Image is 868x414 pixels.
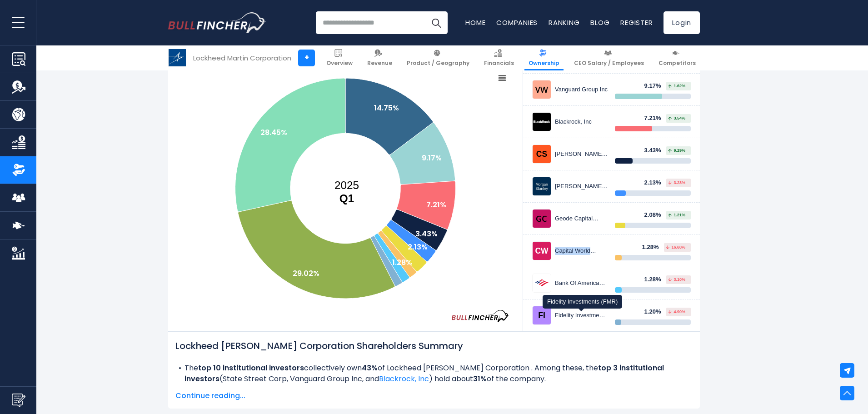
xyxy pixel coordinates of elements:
a: Blog [590,18,609,27]
img: LMT logo [169,49,186,66]
div: Fidelity Investments (FMR) [543,295,622,309]
span: 4.90% [668,310,685,314]
a: Financials [480,45,518,70]
a: Ranking [549,18,579,27]
span: Revenue [367,60,392,67]
a: Register [620,18,653,27]
text: 14.75% [374,103,399,113]
img: Bullfincher logo [168,12,266,33]
b: top 10 institutional investors [198,363,304,373]
b: 31% [473,374,487,384]
span: 1.62% [668,84,685,88]
text: 2.13% [408,242,428,252]
span: 3.23% [668,181,685,185]
a: Go to homepage [168,12,266,33]
span: 16.68% [666,245,685,249]
a: Product / Geography [403,45,474,70]
div: 2.13% [644,179,667,187]
span: 3.10% [668,278,685,282]
a: Blackrock, Inc [379,374,429,384]
span: 1.21% [668,213,685,217]
a: Revenue [363,45,396,70]
a: + [298,50,315,66]
text: 9.17% [422,153,442,163]
a: Overview [322,45,357,70]
div: 7.21% [644,115,667,122]
div: [PERSON_NAME] [PERSON_NAME] Investment Management Inc [555,150,608,158]
button: Search [425,11,448,34]
div: Blackrock, Inc [555,118,608,126]
span: Competitors [658,60,696,67]
div: 9.17% [644,82,667,90]
span: State Street Corp, Vanguard Group Inc, and [223,374,429,384]
div: 2.08% [644,211,667,219]
a: Ownership [524,45,564,70]
span: Product / Geography [407,60,469,67]
tspan: Q1 [339,192,354,205]
text: 28.45% [260,127,287,138]
a: Companies [496,18,538,27]
text: 29.02% [293,268,319,279]
b: 43% [362,363,378,373]
a: Home [465,18,485,27]
div: 1.20% [644,308,667,316]
h2: Lockheed [PERSON_NAME] Corporation Shareholders Summary [175,339,693,353]
span: CEO Salary / Employees [574,60,644,67]
text: 3.43% [415,229,438,239]
text: 7.21% [426,200,446,210]
div: Bank Of America Corp /de [555,279,608,287]
div: 3.43% [644,147,667,155]
div: Geode Capital Management, LLC [555,215,608,223]
div: Fidelity Investments (FMR) [555,312,608,319]
span: Ownership [529,60,559,67]
a: Competitors [654,45,700,70]
span: Financials [484,60,514,67]
b: top 3 institutional investors [185,363,664,384]
span: Continue reading... [175,390,693,401]
span: 3.54% [668,116,685,120]
div: 1.28% [644,276,667,284]
a: CEO Salary / Employees [570,45,648,70]
div: Lockheed Martin Corporation [193,53,291,63]
li: The collectively own of Lockheed [PERSON_NAME] Corporation . Among these, the ( ) hold about of t... [175,363,693,384]
a: Login [663,11,700,34]
div: Vanguard Group Inc [555,86,608,94]
div: [PERSON_NAME] [PERSON_NAME] [555,183,608,190]
img: Ownership [12,163,25,177]
span: Overview [326,60,353,67]
text: 1.28% [392,257,412,268]
div: Capital World Investors [555,247,608,255]
span: 9.29% [668,149,685,153]
div: 1.28% [642,244,664,251]
text: 2025 [334,179,359,205]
